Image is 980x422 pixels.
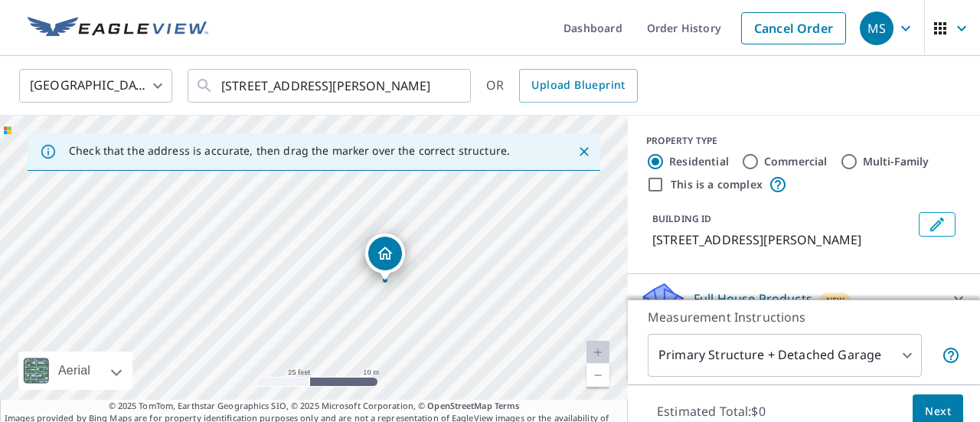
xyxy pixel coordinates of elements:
[648,308,960,326] p: Measurement Instructions
[764,154,828,169] label: Commercial
[54,352,95,390] div: Aerial
[646,134,962,148] div: PROPERTY TYPE
[919,212,955,237] button: Edit building 1
[925,402,951,421] span: Next
[652,231,913,249] p: [STREET_ADDRESS][PERSON_NAME]
[669,154,729,169] label: Residential
[109,400,520,413] span: © 2025 TomTom, Earthstar Geographics SIO, © 2025 Microsoft Corporation, ©
[671,177,763,192] label: This is a complex
[694,290,812,308] p: Full House Products
[574,142,594,162] button: Close
[28,17,208,40] img: EV Logo
[942,346,960,365] span: Your report will include the primary structure and a detached garage if one exists.
[648,334,922,377] div: Primary Structure + Detached Garage
[586,364,609,387] a: Current Level 20, Zoom Out
[741,12,846,44] a: Cancel Order
[860,11,893,45] div: MS
[69,144,510,158] p: Check that the address is accurate, then drag the marker over the correct structure.
[495,400,520,411] a: Terms
[221,64,439,107] input: Search by address or latitude-longitude
[18,352,132,390] div: Aerial
[652,212,711,225] p: BUILDING ID
[365,234,405,281] div: Dropped pin, building 1, Residential property, 88 Park Ave West Caldwell, NJ 07006
[640,280,968,317] div: Full House ProductsNew
[863,154,929,169] label: Multi-Family
[486,69,638,103] div: OR
[19,64,172,107] div: [GEOGRAPHIC_DATA]
[826,294,845,306] span: New
[531,76,625,95] span: Upload Blueprint
[586,341,609,364] a: Current Level 20, Zoom In Disabled
[519,69,637,103] a: Upload Blueprint
[427,400,492,411] a: OpenStreetMap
